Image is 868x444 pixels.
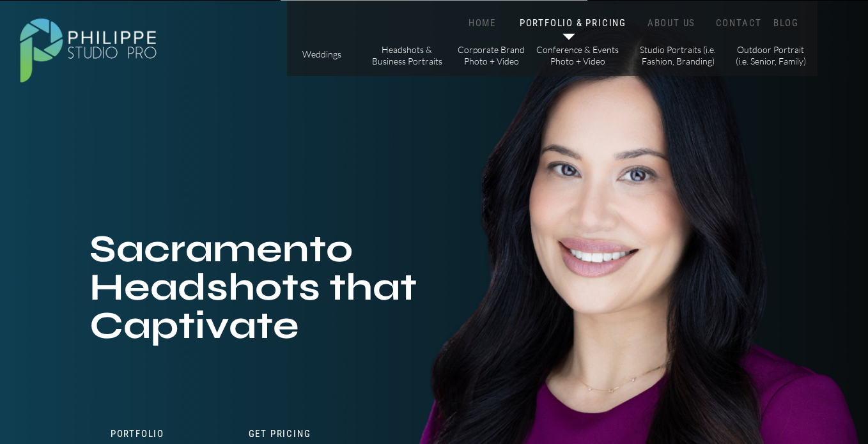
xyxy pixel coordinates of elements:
[536,44,619,66] a: Conference & Events Photo + Video
[455,44,527,66] a: Corporate Brand Photo + Video
[371,44,443,66] a: Headshots & Business Portraits
[455,17,509,29] a: HOME
[635,44,721,66] a: Studio Portraits (i.e. Fashion, Branding)
[89,230,448,357] h1: Sacramento Headshots that Captivate
[644,17,699,29] a: ABOUT US
[713,17,765,29] a: CONTACT
[244,428,315,443] a: Get Pricing
[517,17,629,29] a: PORTFOLIO & PRICING
[299,49,345,62] a: Weddings
[734,44,807,66] a: Outdoor Portrait (i.e. Senior, Family)
[770,17,802,29] a: BLOG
